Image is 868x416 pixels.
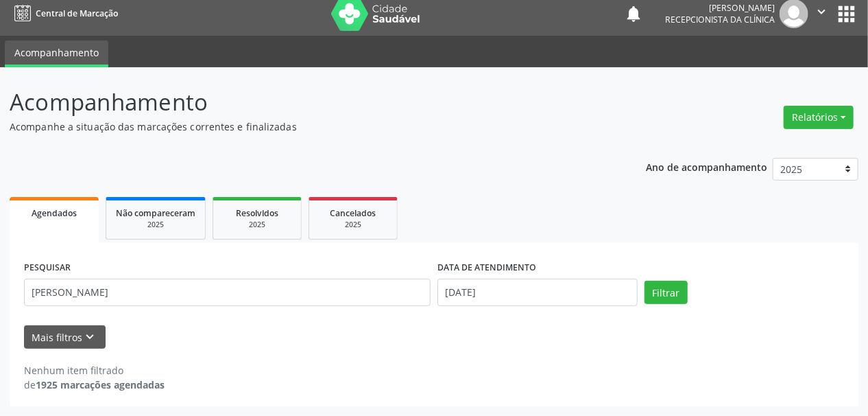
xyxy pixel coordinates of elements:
[330,207,376,219] span: Cancelados
[24,325,106,349] button: Mais filtroskeyboard_arrow_down
[10,85,604,119] p: Acompanhamento
[24,279,431,306] input: Nome, CNS
[24,378,165,392] div: de
[5,41,108,67] a: Acompanhamento
[10,2,118,25] a: Central de Marcação
[223,220,291,230] div: 2025
[24,257,71,279] label: PESQUISAR
[665,2,775,14] div: [PERSON_NAME]
[814,4,829,19] i: 
[10,119,604,134] p: Acompanhe a situação das marcações correntes e finalizadas
[116,220,195,230] div: 2025
[236,207,278,219] span: Resolvidos
[319,220,387,230] div: 2025
[36,378,165,391] strong: 1925 marcações agendadas
[32,207,77,219] span: Agendados
[36,8,118,19] span: Central de Marcação
[116,207,195,219] span: Não compareceram
[784,106,854,129] button: Relatórios
[624,4,643,23] button: notifications
[644,281,688,304] button: Filtrar
[834,2,858,26] button: apps
[83,330,98,345] i: keyboard_arrow_down
[24,363,165,378] div: Nenhum item filtrado
[665,14,775,25] span: Recepcionista da clínica
[647,158,768,175] p: Ano de acompanhamento
[437,257,536,279] label: DATA DE ATENDIMENTO
[437,279,638,306] input: Selecione um intervalo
